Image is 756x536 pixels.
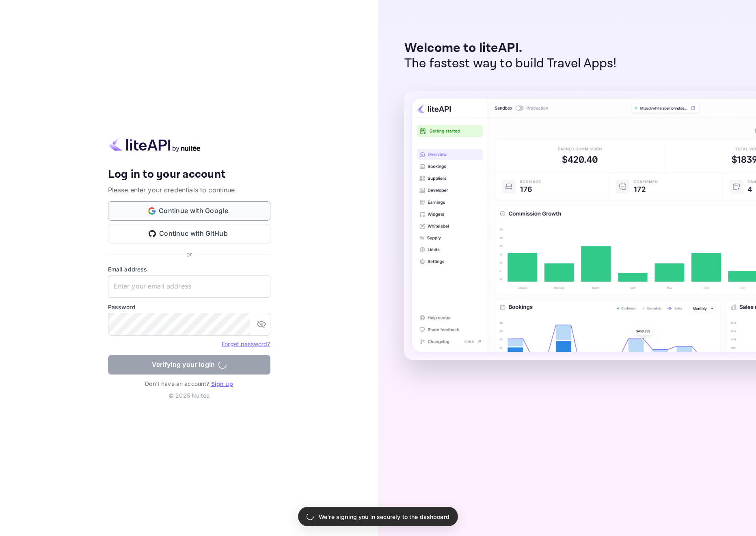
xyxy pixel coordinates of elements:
[108,168,270,182] h4: Log in to your account
[222,340,270,347] a: Forget password?
[108,185,270,195] p: Please enter your credentials to continue
[108,201,270,221] button: Continue with Google
[222,340,270,348] a: Forget password?
[404,56,617,71] p: The fastest way to build Travel Apps!
[108,275,270,298] input: Enter your email address
[404,41,617,56] p: Welcome to liteAPI.
[253,316,270,332] button: toggle password visibility
[108,379,270,388] p: Don't have an account?
[211,380,233,387] a: Sign up
[108,224,270,243] button: Continue with GitHub
[108,136,201,152] img: liteapi
[108,303,270,311] label: Password
[108,391,270,400] p: © 2025 Nuitee
[319,512,449,521] p: We're signing you in securely to the dashboard
[108,265,270,273] label: Email address
[186,250,192,258] p: or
